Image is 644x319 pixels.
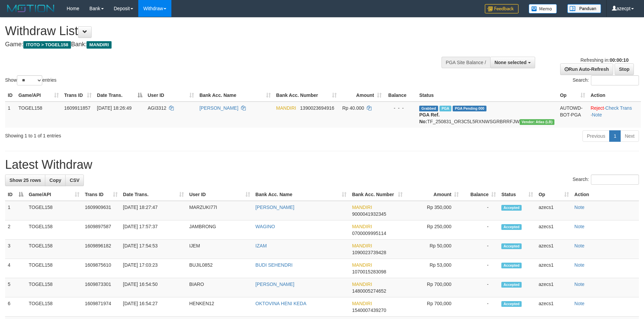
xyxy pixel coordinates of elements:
[591,105,604,111] a: Reject
[387,105,414,111] div: - - -
[501,282,522,288] span: Accepted
[187,259,253,278] td: BUJIL0852
[70,178,79,183] span: CSV
[82,278,120,297] td: 1609873301
[145,89,197,102] th: User ID: activate to sort column ascending
[187,240,253,259] td: IJEM
[405,297,461,317] td: Rp 700,000
[536,259,572,278] td: azecs1
[82,259,120,278] td: 1609875610
[573,75,639,85] label: Search:
[120,297,187,317] td: [DATE] 16:54:27
[9,178,41,183] span: Show 25 rows
[536,297,572,317] td: azecs1
[256,205,294,210] a: [PERSON_NAME]
[461,188,499,201] th: Balance: activate to sort column ascending
[352,308,386,313] span: Copy 1540007439270 to clipboard
[97,105,132,111] span: [DATE] 18:26:49
[197,89,273,102] th: Bank Acc. Name: activate to sort column ascending
[352,205,372,210] span: MANDIRI
[82,188,120,201] th: Trans ID: activate to sort column ascending
[82,240,120,259] td: 1609896182
[187,297,253,317] td: HENKEN12
[87,41,112,49] span: MANDIRI
[461,240,499,259] td: -
[580,57,628,63] span: Refreshing in:
[352,231,386,236] span: Copy 0700009995114 to clipboard
[352,224,372,229] span: MANDIRI
[339,89,384,102] th: Amount: activate to sort column ascending
[591,175,639,185] input: Search:
[419,112,439,124] b: PGA Ref. No:
[536,278,572,297] td: azecs1
[592,112,602,117] a: Note
[536,240,572,259] td: azecs1
[5,259,26,278] td: 4
[26,278,82,297] td: TOGEL158
[5,75,56,85] label: Show entries
[557,89,588,102] th: Op: activate to sort column ascending
[5,188,26,201] th: ID: activate to sort column descending
[187,188,253,201] th: User ID: activate to sort column ascending
[453,106,486,111] span: PGA Pending
[148,105,166,111] span: AGI3312
[574,301,585,306] a: Note
[352,243,372,248] span: MANDIRI
[16,89,62,102] th: Game/API: activate to sort column ascending
[94,89,145,102] th: Date Trans.: activate to sort column descending
[461,259,499,278] td: -
[352,282,372,287] span: MANDIRI
[5,41,423,48] h4: Game: Bank:
[560,63,613,75] a: Run Auto-Refresh
[256,224,275,229] a: WAGINO
[405,259,461,278] td: Rp 53,000
[45,175,66,186] a: Copy
[501,243,522,249] span: Accepted
[416,102,557,128] td: TF_250831_OR3C5L5RXNWSGRBRRFJW
[574,224,585,229] a: Note
[405,278,461,297] td: Rp 700,000
[199,105,238,111] a: [PERSON_NAME]
[405,220,461,240] td: Rp 250,000
[582,130,610,142] a: Previous
[5,175,45,186] a: Show 25 rows
[352,250,386,255] span: Copy 1090023739428 to clipboard
[416,89,557,102] th: Status
[573,175,639,185] label: Search:
[120,201,187,220] td: [DATE] 18:27:47
[574,243,585,248] a: Note
[461,220,499,240] td: -
[187,278,253,297] td: BIARO
[610,57,628,63] strong: 00:00:10
[256,243,267,248] a: IZAM
[349,188,405,201] th: Bank Acc. Number: activate to sort column ascending
[5,297,26,317] td: 6
[5,240,26,259] td: 3
[557,102,588,128] td: AUTOWD-BOT-PGA
[439,106,451,111] span: Marked by azecs1
[490,57,535,68] button: None selected
[520,119,555,125] span: Vendor URL: https://dashboard.q2checkout.com/secure
[23,41,71,49] span: ITOTO > TOGEL158
[82,220,120,240] td: 1609897587
[620,130,639,142] a: Next
[26,259,82,278] td: TOGEL158
[120,259,187,278] td: [DATE] 17:03:23
[65,175,84,186] a: CSV
[529,4,557,14] img: Button%20Memo.svg
[461,297,499,317] td: -
[588,89,641,102] th: Action
[273,89,340,102] th: Bank Acc. Number: activate to sort column ascending
[461,278,499,297] td: -
[17,75,42,85] select: Showentries
[615,63,634,75] a: Stop
[256,282,294,287] a: [PERSON_NAME]
[352,262,372,268] span: MANDIRI
[120,240,187,259] td: [DATE] 17:54:53
[536,220,572,240] td: azecs1
[276,105,296,111] span: MANDIRI
[5,201,26,220] td: 1
[501,224,522,230] span: Accepted
[499,188,536,201] th: Status: activate to sort column ascending
[82,201,120,220] td: 1609909631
